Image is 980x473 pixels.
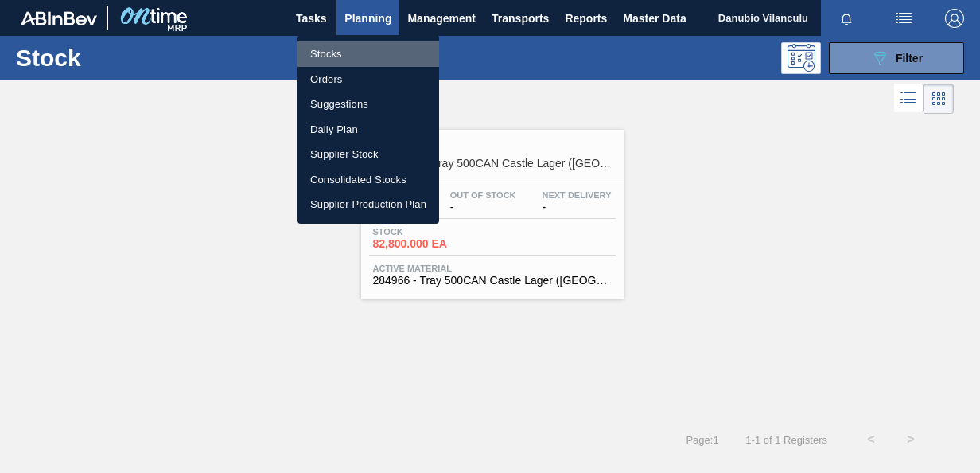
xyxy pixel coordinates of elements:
a: Supplier Production Plan [297,192,439,217]
a: Stocks [297,41,439,67]
a: Suggestions [297,92,439,117]
a: Consolidated Stocks [297,167,439,193]
a: Supplier Stock [297,142,439,167]
a: Orders [297,67,439,92]
a: Daily Plan [297,117,439,143]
